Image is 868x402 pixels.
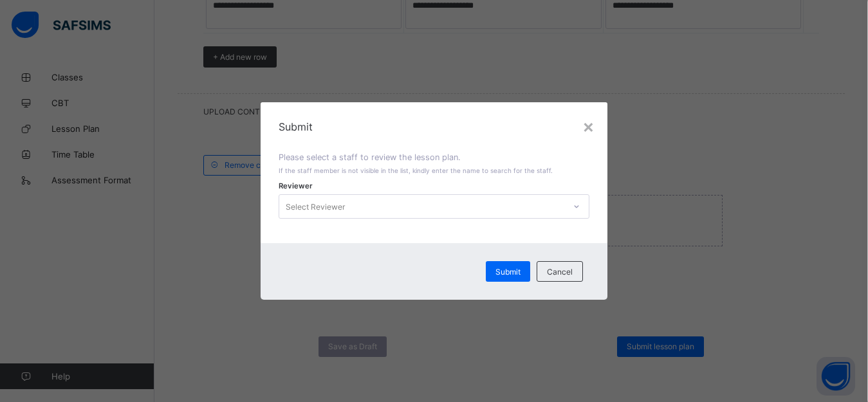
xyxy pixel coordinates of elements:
span: Cancel [547,267,573,277]
span: Please select a staff to review the lesson plan. [279,152,461,162]
span: If the staff member is not visible in the list, kindly enter the name to search for the staff. [279,167,553,174]
div: × [582,115,595,137]
span: Reviewer [279,181,313,190]
div: Select Reviewer [286,194,345,219]
span: Submit [495,267,521,277]
span: Submit [279,120,590,133]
